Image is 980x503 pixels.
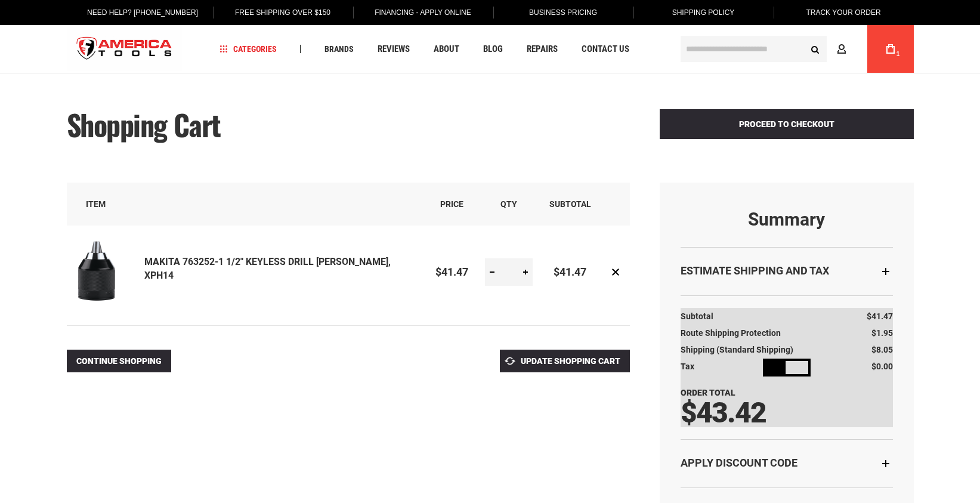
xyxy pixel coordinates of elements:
button: Search [804,38,827,60]
span: Update Shopping Cart [521,356,620,366]
img: MAKITA 763252-1 1/2" KEYLESS DRILL CHUCK, XPH14 [67,241,126,301]
span: Reviews [378,45,410,54]
img: Loading... [763,359,811,377]
span: Shipping Policy [672,8,735,17]
strong: Estimate Shipping and Tax [681,264,829,277]
span: Subtotal [549,199,591,209]
span: Qty [500,199,517,209]
span: Continue Shopping [76,356,162,366]
strong: Apply Discount Code [681,456,797,469]
a: 1 [879,25,902,73]
span: About [434,45,459,54]
a: MAKITA 763252-1 1/2" KEYLESS DRILL [PERSON_NAME], XPH14 [144,256,391,281]
span: Repairs [527,45,558,54]
img: America Tools [67,27,183,72]
button: Proceed to Checkout [660,109,914,139]
span: Contact Us [582,45,629,54]
span: $41.47 [554,266,586,278]
span: Blog [483,45,503,54]
span: Price [440,199,463,209]
span: $41.47 [435,266,468,278]
span: Item [86,199,106,209]
span: Categories [220,45,277,53]
a: Continue Shopping [67,350,171,372]
span: 1 [896,51,900,57]
span: Proceed to Checkout [739,119,834,129]
a: Contact Us [576,41,635,57]
span: Shopping Cart [67,103,221,146]
a: MAKITA 763252-1 1/2" KEYLESS DRILL CHUCK, XPH14 [67,241,144,304]
a: About [428,41,465,57]
a: Repairs [521,41,563,57]
a: store logo [67,27,183,72]
button: Update Shopping Cart [500,350,630,372]
a: Brands [319,41,359,57]
span: Brands [324,45,354,53]
a: Reviews [372,41,415,57]
strong: Summary [681,209,893,229]
a: Blog [478,41,508,57]
a: Categories [214,41,282,57]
